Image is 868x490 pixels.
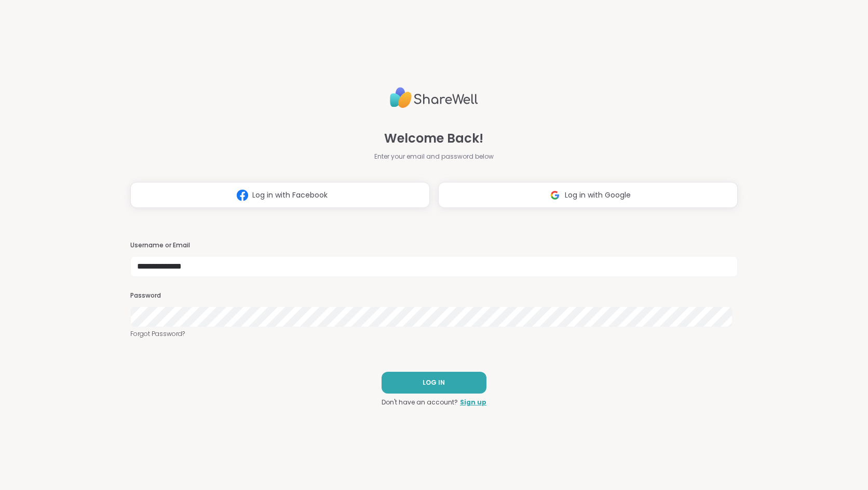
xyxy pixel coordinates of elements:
[130,291,738,300] h3: Password
[565,190,631,201] span: Log in with Google
[545,186,565,205] img: ShareWell Logomark
[130,329,738,339] a: Forgot Password?
[390,83,478,113] img: ShareWell Logo
[382,398,458,407] span: Don't have an account?
[460,398,486,407] a: Sign up
[130,241,738,250] h3: Username or Email
[438,182,738,208] button: Log in with Google
[252,190,328,201] span: Log in with Facebook
[374,152,494,161] span: Enter your email and password below
[423,378,445,387] span: LOG IN
[382,372,486,394] button: LOG IN
[233,186,252,205] img: ShareWell Logomark
[130,182,430,208] button: Log in with Facebook
[384,129,483,148] span: Welcome Back!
